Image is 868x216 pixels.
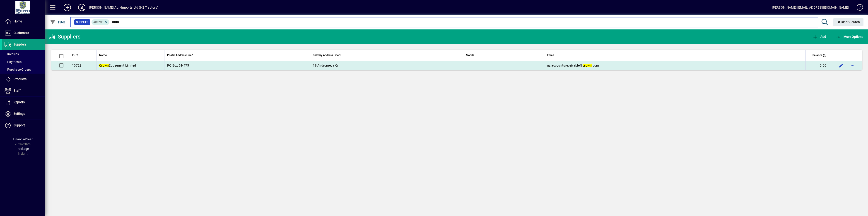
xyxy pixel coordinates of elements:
span: Filter [50,20,65,24]
span: Name [99,53,107,58]
span: Customers [14,31,29,35]
span: Payments [5,60,22,64]
span: Delivery Address Line 1 [313,53,341,58]
div: [PERSON_NAME] [EMAIL_ADDRESS][DOMAIN_NAME] [772,4,849,11]
span: 18 Andromeda Cr [313,64,338,67]
button: Profile [75,3,89,12]
a: Invoices [2,50,45,58]
span: Products [14,77,27,81]
mat-chip: Activation Status: Active [92,19,110,25]
div: Email [547,53,803,58]
span: 10722 [72,64,81,67]
a: Products [2,74,45,85]
span: Email [547,53,554,58]
span: Clear Search [837,20,860,24]
button: More Options [835,33,865,41]
span: Package [17,147,29,151]
a: Settings [2,108,45,120]
button: Add [60,3,75,12]
span: Staff [14,89,21,92]
a: Staff [2,85,45,96]
div: Suppliers [49,33,80,40]
span: Supplier [76,20,88,24]
span: Purchase Orders [5,68,31,71]
span: Add [813,35,826,38]
div: [PERSON_NAME] Agri-Imports Ltd (NZ Tractors) [89,4,158,11]
button: Edit [837,62,845,69]
div: Name [99,53,162,58]
span: Support [14,123,25,127]
span: Reports [14,100,25,104]
span: Active [93,21,103,24]
div: Balance ($) [808,53,830,58]
td: 0.00 [805,61,833,70]
span: Home [14,19,22,23]
span: Balance ($) [813,53,826,58]
div: ID [72,53,82,58]
span: PO Box 51-475 [167,64,189,67]
span: Suppliers [14,43,27,46]
a: Customers [2,27,45,39]
a: Support [2,120,45,131]
button: Filter [49,18,66,26]
span: More Options [836,35,863,38]
span: Postal Address Line 1 [167,53,194,58]
span: Settings [14,112,25,115]
span: nz.accountsreceivable@ .com [547,64,599,67]
a: Reports [2,97,45,108]
button: Clear [833,18,864,26]
div: Mobile [466,53,541,58]
a: Home [2,16,45,27]
span: Equipment Limited [99,64,136,67]
span: Mobile [466,53,474,58]
a: Purchase Orders [2,66,45,73]
span: Invoices [5,52,19,56]
a: Payments [2,58,45,66]
a: Knowledge Base [853,1,862,16]
span: Financial Year [13,137,33,141]
em: Crown [99,64,109,67]
button: Add [811,33,827,41]
em: crown [583,64,592,67]
button: More options [849,62,856,69]
span: ID [72,53,75,58]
